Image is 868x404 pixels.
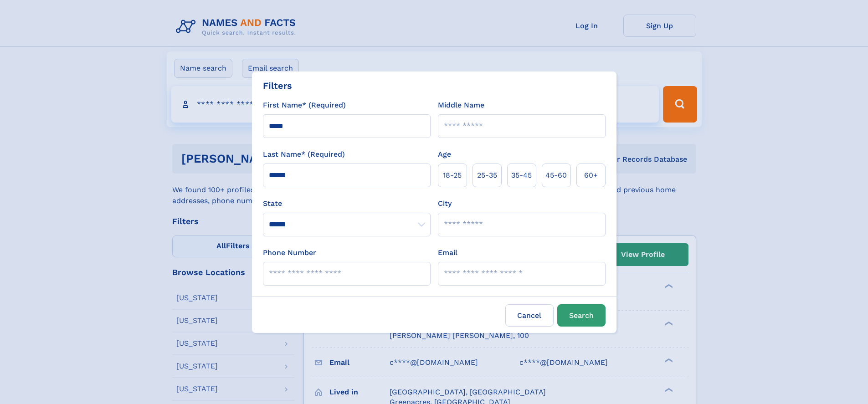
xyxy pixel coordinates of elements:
[443,170,462,181] span: 18‑25
[557,304,606,327] button: Search
[263,100,346,111] label: First Name* (Required)
[263,247,316,258] label: Phone Number
[438,149,451,160] label: Age
[438,247,457,258] label: Email
[584,170,598,181] span: 60+
[263,198,431,209] label: State
[477,170,497,181] span: 25‑35
[263,149,345,160] label: Last Name* (Required)
[438,198,452,209] label: City
[263,79,292,92] div: Filters
[505,304,554,327] label: Cancel
[511,170,532,181] span: 35‑45
[438,100,484,111] label: Middle Name
[545,170,567,181] span: 45‑60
